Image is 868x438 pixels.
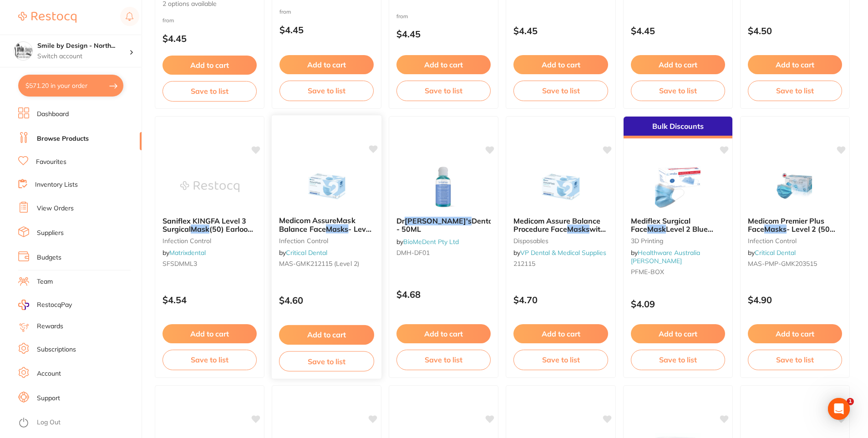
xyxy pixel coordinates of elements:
[162,216,246,234] span: Saniflex KINGFA Level 3 Surgical
[631,81,725,101] button: Save to list
[748,55,842,74] button: Add to cart
[162,33,257,44] p: $4.45
[37,229,64,238] a: Suppliers
[18,12,76,23] img: Restocq Logo
[513,217,608,234] b: Medicom Assure Balance Procedure Face Masks with Earloops Level 2 Blue Pack Of 50
[162,56,257,75] button: Add to cart
[631,217,725,234] b: Mediflex Surgical Face Mask Level 2 Blue 50/Box
[414,164,473,209] img: Dr Mark's DentalFresh - 50ML
[37,253,61,262] a: Budgets
[18,75,123,97] button: $571.20 in your order
[513,260,535,268] span: 212115
[169,249,206,257] a: Matrixdental
[279,216,374,233] b: Medicom AssureMask Balance Face Masks - Level 2 (50 per box)
[191,224,209,234] em: Mask
[513,249,606,257] span: by
[326,224,348,234] em: Masks
[631,324,725,343] button: Add to cart
[18,300,29,310] img: RestocqPay
[631,216,690,234] span: Mediflex Surgical Face
[279,260,359,268] span: MAS-GMK212115 (Level 2)
[828,398,850,420] div: Open Intercom Messenger
[748,350,842,370] button: Save to list
[513,81,608,101] button: Save to list
[405,216,472,225] em: [PERSON_NAME]'s
[764,224,787,234] em: Masks
[37,322,63,331] a: Rewards
[647,224,666,234] em: Mask
[162,237,257,244] small: infection control
[765,164,824,209] img: Medicom Premier Plus Face Masks- Level 2 (50 per box)
[279,55,374,74] button: Add to cart
[279,237,374,244] small: infection control
[631,249,700,265] span: by
[36,158,66,167] a: Favourites
[531,164,590,209] img: Medicom Assure Balance Procedure Face Masks with Earloops Level 2 Blue Pack Of 50
[279,295,374,306] p: $4.60
[37,369,61,378] a: Account
[162,81,257,101] button: Save to list
[396,13,408,20] span: from
[396,29,491,39] p: $4.45
[748,25,842,36] p: $4.50
[748,295,842,305] p: $4.90
[748,216,824,234] span: Medicom Premier Plus Face
[162,249,206,257] span: by
[37,394,60,403] a: Support
[748,260,817,268] span: MAS-PMP-GMK203515
[162,324,257,343] button: Add to cart
[631,350,725,370] button: Save to list
[162,260,197,268] span: SFSDMML3
[286,249,327,257] a: Critical Dental
[748,237,842,244] small: infection control
[396,249,430,257] span: DMH-DF01
[37,277,53,286] a: Team
[748,224,835,242] span: - Level 2 (50 per box)
[396,217,491,234] b: Dr Mark's DentalFresh - 50ML
[18,416,139,430] button: Log Out
[35,180,78,189] a: Inventory Lists
[513,25,608,36] p: $4.45
[180,164,239,209] img: Saniflex KINGFA Level 3 Surgical Mask (50) Earloop Blue
[37,52,129,61] p: Switch account
[396,81,491,101] button: Save to list
[279,224,372,242] span: - Level 2 (50 per box)
[162,217,257,234] b: Saniflex KINGFA Level 3 Surgical Mask (50) Earloop Blue
[513,55,608,74] button: Add to cart
[37,345,76,354] a: Subscriptions
[631,299,725,309] p: $4.09
[748,81,842,101] button: Save to list
[396,55,491,74] button: Add to cart
[748,217,842,234] b: Medicom Premier Plus Face Masks- Level 2 (50 per box)
[279,216,355,234] span: Medicom AssureMask Balance Face
[624,117,732,138] div: Bulk Discounts
[279,25,374,35] p: $4.45
[162,224,253,242] span: (50) Earloop Blue
[631,55,725,74] button: Add to cart
[37,204,74,213] a: View Orders
[162,17,174,24] span: from
[279,249,327,257] span: by
[631,249,700,265] a: Healthware Australia [PERSON_NAME]
[513,324,608,343] button: Add to cart
[631,237,725,244] small: 3D Printing
[18,7,76,28] a: Restocq Logo
[279,8,291,15] span: from
[513,350,608,370] button: Save to list
[37,41,129,51] h4: Smile by Design - North Sydney
[297,163,356,209] img: Medicom AssureMask Balance Face Masks - Level 2 (50 per box)
[162,295,257,305] p: $4.54
[513,295,608,305] p: $4.70
[748,324,842,343] button: Add to cart
[279,351,374,372] button: Save to list
[567,224,589,234] em: Masks
[279,81,374,101] button: Save to list
[37,134,89,143] a: Browse Products
[520,249,606,257] a: VP Dental & Medical Supplies
[37,300,72,310] span: RestocqPay
[748,249,796,257] span: by
[279,325,374,345] button: Add to cart
[631,224,713,242] span: Level 2 Blue 50/Box
[396,324,491,343] button: Add to cart
[396,238,459,246] span: by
